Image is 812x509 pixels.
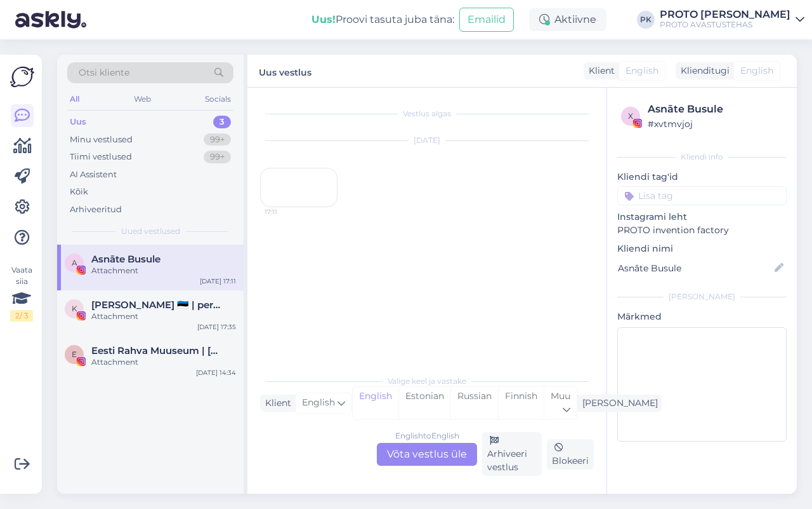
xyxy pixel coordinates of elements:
[498,387,544,419] div: Finnish
[79,66,129,79] span: Otsi kliente
[70,186,88,198] div: Kõik
[617,170,787,184] p: Kliendi tag'id
[302,396,335,410] span: English
[204,133,231,146] div: 99+
[91,265,236,276] div: Attachment
[617,224,787,237] p: PROTO invention factory
[618,261,772,275] input: Lisa nimi
[482,432,542,476] div: Arhiveeri vestlus
[70,151,132,163] div: Tiimi vestlused
[72,304,77,313] span: K
[91,345,223,356] span: Eesti Rahva Muuseum | Estonian National Museum
[265,207,312,217] span: 17:11
[91,299,223,311] span: Katrin Kreutzberg 🇪🇪 | personaaltreener ✨
[311,12,454,27] div: Proovi tasuta juba täna:
[67,91,82,107] div: All
[529,8,606,31] div: Aktiivne
[459,8,514,32] button: Emailid
[648,117,783,131] div: # xvtmvjoj
[70,168,117,181] div: AI Assistent
[617,310,787,323] p: Märkmed
[648,102,783,117] div: Asnāte Busule
[637,11,655,29] div: PK
[353,387,398,419] div: English
[577,397,658,410] div: [PERSON_NAME]
[617,151,787,163] div: Kliendi info
[202,91,233,107] div: Socials
[660,10,804,30] a: PROTO [PERSON_NAME]PROTO AVASTUSTEHAS
[72,350,77,359] span: E
[450,387,498,419] div: Russian
[10,264,33,322] div: Vaata siia
[660,20,790,30] div: PROTO AVASTUSTEHAS
[70,203,122,216] div: Arhiveeritud
[70,133,133,146] div: Minu vestlused
[311,13,336,25] b: Uus!
[625,64,658,78] span: English
[660,10,790,20] div: PROTO [PERSON_NAME]
[617,242,787,255] p: Kliendi nimi
[121,226,180,237] span: Uued vestlused
[676,64,730,78] div: Klienditugi
[584,64,615,78] div: Klient
[617,210,787,224] p: Instagrami leht
[10,310,33,322] div: 2 / 3
[213,116,231,128] div: 3
[91,356,236,368] div: Attachment
[91,311,236,322] div: Attachment
[260,135,594,146] div: [DATE]
[395,430,459,442] div: English to English
[196,368,236,377] div: [DATE] 14:34
[551,390,570,402] span: Muu
[398,387,450,419] div: Estonian
[72,258,77,268] span: A
[197,322,236,332] div: [DATE] 17:35
[260,397,291,410] div: Klient
[547,439,594,470] div: Blokeeri
[628,111,633,121] span: x
[260,376,594,387] div: Valige keel ja vastake
[131,91,154,107] div: Web
[617,186,787,205] input: Lisa tag
[260,108,594,119] div: Vestlus algas
[70,116,86,128] div: Uus
[259,62,311,79] label: Uus vestlus
[740,64,773,78] span: English
[200,276,236,286] div: [DATE] 17:11
[204,151,231,163] div: 99+
[617,291,787,302] div: [PERSON_NAME]
[377,443,477,466] div: Võta vestlus üle
[91,254,160,265] span: Asnāte Busule
[10,65,34,89] img: Askly Logo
